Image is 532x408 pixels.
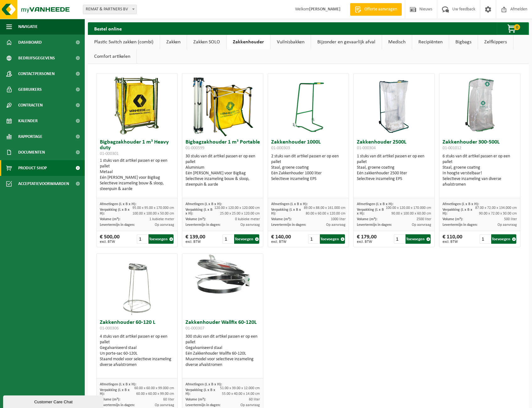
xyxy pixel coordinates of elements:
span: 01-000306 [100,326,119,331]
span: Volume (m³): [100,217,120,221]
a: Medisch [382,35,412,49]
span: Afmetingen (L x B x H): [443,202,479,206]
div: Gegalvaniseerd staal [100,345,174,351]
button: 0 [497,22,528,35]
iframe: chat widget [3,394,105,408]
span: Afmetingen (L x B x H): [100,383,136,386]
input: 1 [223,234,234,244]
button: Toevoegen [320,234,345,244]
a: Bijzonder en gevaarlijk afval [311,35,382,49]
span: 87.00 x 72.00 x 134.000 cm [475,206,517,210]
input: 1 [394,234,405,244]
span: Rapportage [18,129,42,144]
h3: Zakkenhouder Wallfix 60-120L [185,320,260,332]
input: 1 [308,234,319,244]
span: 120.00 x 120.00 x 120.000 cm [214,206,260,210]
img: 01-000599 [191,73,254,136]
span: Volume (m³): [100,398,120,401]
span: Levertermijn in dagen: [100,403,135,407]
span: Afmetingen (L x B x H): [185,383,222,386]
div: Staal, groene coating [271,165,346,171]
span: Afmetingen (L x B x H): [271,202,308,206]
a: Comfort artikelen [88,49,137,64]
span: 01-001012 [443,146,461,150]
span: 01-000303 [271,146,290,150]
span: Verpakking (L x B x H): [100,388,130,396]
div: Eén zakkenhouder 2500 liter [357,171,431,176]
span: 95.00 x 95.00 x 170.000 cm [132,206,174,210]
span: 1 kubieke meter [149,217,174,221]
span: Op aanvraag [497,223,517,227]
span: Afmetingen (L x B x H): [357,202,393,206]
span: excl. BTW [185,240,205,244]
img: 01-000301 [105,73,168,136]
span: 0 kubieke meter [235,217,260,221]
span: Product Shop [18,160,47,176]
div: 300 stuks van dit artikel passen er op een pallet [185,334,260,368]
span: Afmetingen (L x B x H): [185,202,222,206]
a: Bigbags [449,35,478,49]
span: Op aanvraag [240,403,260,407]
span: Levertermijn in dagen: [443,223,477,227]
div: Muurmodel voor selectieve inzameling diverse afvalstromen [185,356,260,368]
strong: [PERSON_NAME] [309,7,341,12]
a: Zelfkippers [478,35,513,49]
span: Op aanvraag [155,223,174,227]
h3: Zakkenhouder 2500L [357,139,431,152]
a: Zakken [160,35,187,49]
div: 4 stuks van dit artikel passen er op een pallet [100,334,174,368]
span: Levertermijn in dagen: [357,223,392,227]
span: 60.00 x 60.00 x 99.000 cm [134,386,174,390]
span: Volume (m³): [443,217,463,221]
div: Metaal [100,169,174,175]
button: Toevoegen [234,234,259,244]
div: 2 stuks van dit artikel passen er op een pallet [271,154,346,182]
span: 2500 liter [416,217,431,221]
button: Toevoegen [148,234,174,244]
div: Selectieve inzameling bouw & sloop, steenpuin & aarde [185,176,260,188]
div: Un porte-sac 60-120L [100,351,174,356]
div: Staal, groene coating [357,165,431,171]
span: 0 [514,24,520,30]
h3: Zakkenhouder 60-120 L [100,320,174,332]
span: Contracten [18,97,43,113]
span: excl. BTW [443,240,462,244]
span: Op aanvraag [155,403,174,407]
span: 100.00 x 100.00 x 50.00 cm [132,212,174,215]
a: Recipiënten [412,35,449,49]
span: 51.00 x 39.00 x 12.000 cm [220,386,260,390]
div: € 179,00 [357,234,377,244]
span: Afmetingen (L x B x H): [100,202,136,206]
span: 01-000301 [100,151,119,156]
span: Levertermijn in dagen: [185,403,220,407]
span: Acceptatievoorwaarden [18,176,69,192]
span: 01-000304 [357,146,376,150]
a: Offerte aanvragen [350,3,402,16]
h3: Bigbagzakhouder 1 m³ Portable [185,139,260,152]
span: Volume (m³): [185,398,206,401]
span: 60 liter [163,398,174,401]
span: 80.00 x 60.00 x 120.00 cm [306,212,346,215]
a: Zakken SOLO [187,35,226,49]
span: Op aanvraag [240,223,260,227]
span: Verpakking (L x B x H): [443,208,472,215]
span: 60 liter [249,398,260,401]
div: Selectieve inzameling EPS [271,176,346,182]
div: Eén [PERSON_NAME] voor BigBag [185,171,260,176]
span: Verpakking (L x B x H): [185,388,215,396]
span: REMAT & PARTNERS BV [83,5,137,14]
span: 01-000599 [185,146,204,150]
span: Volume (m³): [185,217,206,221]
span: 01-000307 [185,326,204,331]
a: Zakkenhouder [227,35,270,49]
div: 1 stuks van dit artikel passen er op een pallet [357,154,431,182]
span: 100.00 x 120.00 x 170.000 cm [386,206,431,210]
div: In hoogte verstelbaar! [443,171,517,176]
span: Verpakking (L x B x H): [271,208,301,215]
img: 01-000306 [121,254,153,317]
a: Vuilnisbakken [271,35,311,49]
div: € 140,00 [271,234,291,244]
img: 01-000304 [378,73,410,136]
input: 1 [137,234,148,244]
